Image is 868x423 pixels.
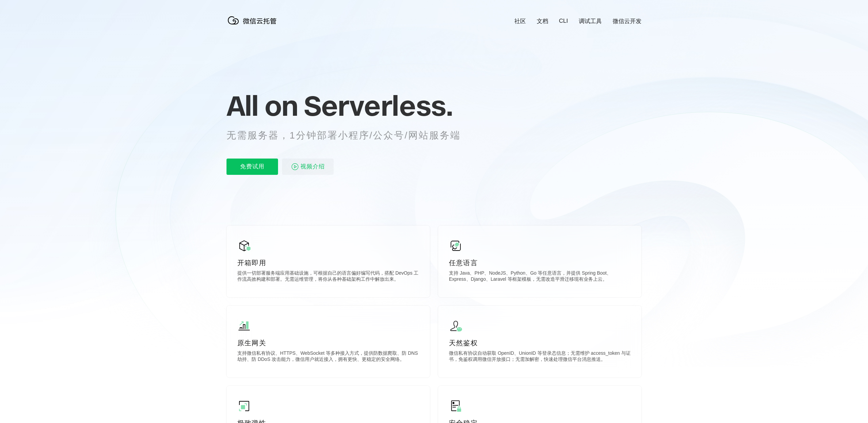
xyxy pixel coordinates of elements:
img: video_play.svg [291,163,299,171]
a: 调试工具 [579,17,602,25]
p: 提供一切部署服务端应用基础设施，可根据自己的语言偏好编写代码，搭配 DevOps 工作流高效构建和部署。无需运维管理，将你从各种基础架构工作中解放出来。 [237,270,419,284]
p: 开箱即用 [237,258,419,268]
a: 文档 [537,17,548,25]
img: 微信云托管 [226,14,281,27]
p: 任意语言 [449,258,631,268]
p: 原生网关 [237,338,419,348]
a: 社区 [514,17,526,25]
a: 微信云托管 [226,22,281,28]
span: Serverless. [304,89,453,123]
p: 无需服务器，1分钟部署小程序/公众号/网站服务端 [226,129,473,142]
p: 微信私有协议自动获取 OpenID、UnionID 等登录态信息；无需维护 access_token 与证书，免鉴权调用微信开放接口；无需加解密，快速处理微信平台消息推送。 [449,350,631,364]
span: 视频介绍 [300,159,325,175]
p: 免费试用 [226,159,278,175]
span: All on [226,89,297,123]
p: 支持 Java、PHP、NodeJS、Python、Go 等任意语言，并提供 Spring Boot、Express、Django、Laravel 等框架模板，无需改造平滑迁移现有业务上云。 [449,270,631,284]
a: 微信云开发 [613,17,642,25]
p: 天然鉴权 [449,338,631,348]
a: CLI [559,18,568,24]
p: 支持微信私有协议、HTTPS、WebSocket 等多种接入方式，提供防数据爬取、防 DNS 劫持、防 DDoS 攻击能力，微信用户就近接入，拥有更快、更稳定的安全网络。 [237,350,419,364]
